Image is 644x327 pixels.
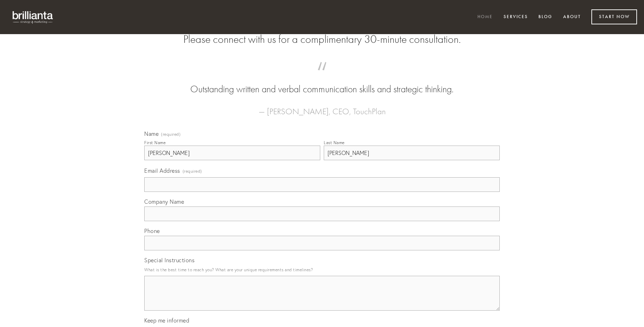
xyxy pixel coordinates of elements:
[144,227,160,234] span: Phone
[144,140,166,145] div: First Name
[7,7,59,27] img: brillianta - research, strategy, marketing
[161,132,181,137] span: (required)
[559,11,585,23] a: About
[144,257,194,264] span: Special Instructions
[144,265,500,274] p: What is the best time to reach you? What are your unique requirements and timelines?
[499,11,532,23] a: Services
[144,198,184,205] span: Company Name
[155,69,489,83] span: “
[324,140,345,145] div: Last Name
[591,9,637,24] a: Start Now
[473,11,497,23] a: Home
[144,130,159,137] span: Name
[155,69,489,96] blockquote: Outstanding written and verbal communication skills and strategic thinking.
[155,96,489,118] figcaption: — [PERSON_NAME], CEO, TouchPlan
[534,11,557,23] a: Blog
[144,33,500,46] h2: Please connect with us for a complimentary 30-minute consultation.
[183,166,202,176] span: (required)
[144,167,180,174] span: Email Address
[144,317,189,324] span: Keep me informed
